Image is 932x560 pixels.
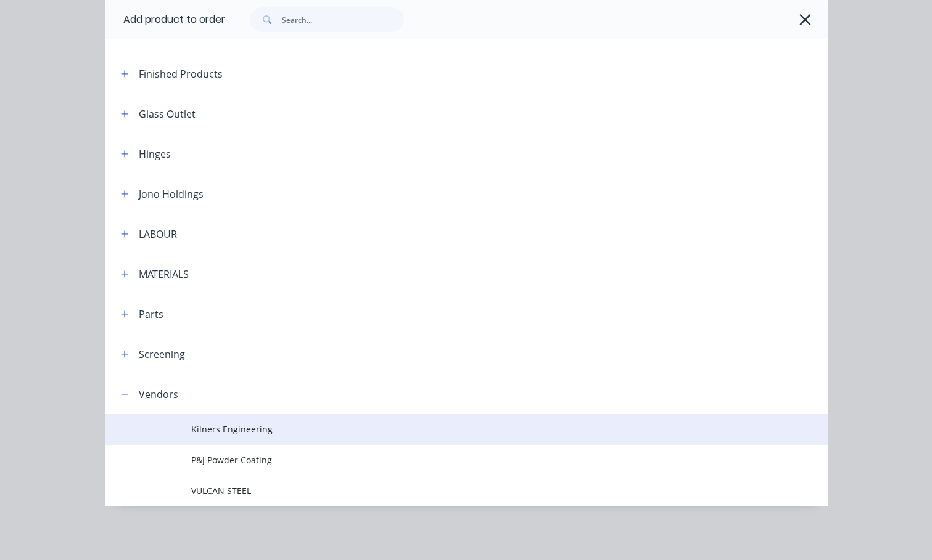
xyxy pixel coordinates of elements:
[139,187,204,201] div: Jono Holdings
[139,347,185,362] div: Screening
[139,267,189,282] div: MATERIALS
[139,387,178,402] div: Vendors
[191,453,700,466] span: P&J Powder Coating
[139,107,196,121] div: Glass Outlet
[139,227,177,241] div: LABOUR
[139,67,223,81] div: Finished Products
[282,7,404,32] input: Search...
[191,484,700,497] span: VULCAN STEEL
[139,307,163,322] div: Parts
[139,147,171,161] div: Hinges
[191,423,700,436] span: Kilners Engineering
